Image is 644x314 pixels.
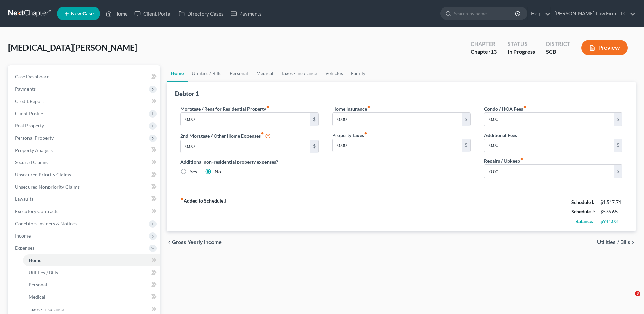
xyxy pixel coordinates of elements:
[332,132,367,139] label: Property Taxes
[15,147,53,153] span: Property Analysis
[15,98,44,104] span: Credit Report
[454,7,516,20] input: Search by name...
[508,48,535,56] div: In Progress
[277,65,321,82] a: Taxes / Insurance
[581,40,628,55] button: Preview
[600,208,622,215] div: $576.68
[180,158,318,165] label: Additional non-residential property expenses?
[484,139,614,152] input: --
[10,193,160,205] a: Lawsuits
[15,245,34,251] span: Expenses
[180,197,184,201] i: fiber_manual_record
[630,240,636,245] i: chevron_right
[528,7,550,20] a: Help
[23,254,160,266] a: Home
[333,113,462,126] input: --
[462,139,470,152] div: $
[167,240,172,245] i: chevron_left
[575,218,593,224] strong: Balance:
[10,205,160,217] a: Executory Contracts
[15,172,71,177] span: Unsecured Priority Claims
[188,65,225,82] a: Utilities / Bills
[15,74,50,80] span: Case Dashboard
[484,105,527,112] label: Condo / HOA Fees
[15,159,48,165] span: Secured Claims
[175,7,227,20] a: Directory Cases
[172,240,222,245] span: Gross Yearly Income
[614,139,622,152] div: $
[523,105,527,109] i: fiber_manual_record
[332,105,370,112] label: Home Insurance
[10,144,160,156] a: Property Analysis
[227,7,265,20] a: Payments
[600,199,622,206] div: $1,517.71
[261,132,264,135] i: fiber_manual_record
[181,113,310,126] input: --
[71,11,94,16] span: New Case
[29,282,47,287] span: Personal
[571,199,594,205] strong: Schedule I:
[252,65,277,82] a: Medical
[15,233,31,239] span: Income
[23,279,160,291] a: Personal
[484,132,517,139] label: Additional Fees
[180,105,270,112] label: Mortgage / Rent for Residential Property
[15,184,80,190] span: Unsecured Nonpriority Claims
[15,110,43,116] span: Client Profile
[167,65,188,82] a: Home
[551,7,636,20] a: [PERSON_NAME] Law Firm, LLC
[546,48,570,56] div: SCB
[266,105,270,109] i: fiber_manual_record
[131,7,175,20] a: Client Portal
[15,123,44,128] span: Real Property
[10,181,160,193] a: Unsecured Nonpriority Claims
[180,197,226,226] strong: Added to Schedule J
[175,90,199,98] div: Debtor 1
[484,113,614,126] input: --
[10,169,160,181] a: Unsecured Priority Claims
[310,113,318,126] div: $
[321,65,347,82] a: Vehicles
[15,86,36,92] span: Payments
[190,168,197,175] label: Yes
[614,113,622,126] div: $
[462,113,470,126] div: $
[471,40,497,48] div: Chapter
[600,218,622,225] div: $941.03
[367,105,370,109] i: fiber_manual_record
[491,48,497,55] span: 13
[364,132,367,135] i: fiber_manual_record
[635,291,640,296] span: 3
[23,291,160,303] a: Medical
[225,65,252,82] a: Personal
[484,165,614,178] input: --
[180,132,271,140] label: 2nd Mortgage / Other Home Expenses
[508,40,535,48] div: Status
[333,139,462,152] input: --
[614,165,622,178] div: $
[8,42,137,52] span: [MEDICAL_DATA][PERSON_NAME]
[520,157,523,161] i: fiber_manual_record
[23,266,160,279] a: Utilities / Bills
[10,95,160,107] a: Credit Report
[215,168,221,175] label: No
[597,240,630,245] span: Utilities / Bills
[29,306,64,312] span: Taxes / Insurance
[181,140,310,153] input: --
[471,48,497,56] div: Chapter
[102,7,131,20] a: Home
[167,240,222,245] button: chevron_left Gross Yearly Income
[15,196,33,202] span: Lawsuits
[621,291,637,307] iframe: Intercom live chat
[310,140,318,153] div: $
[29,269,58,275] span: Utilities / Bills
[29,257,41,263] span: Home
[347,65,369,82] a: Family
[15,221,77,226] span: Codebtors Insiders & Notices
[571,209,595,214] strong: Schedule J:
[10,156,160,169] a: Secured Claims
[29,294,45,300] span: Medical
[10,71,160,83] a: Case Dashboard
[15,208,58,214] span: Executory Contracts
[15,135,54,141] span: Personal Property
